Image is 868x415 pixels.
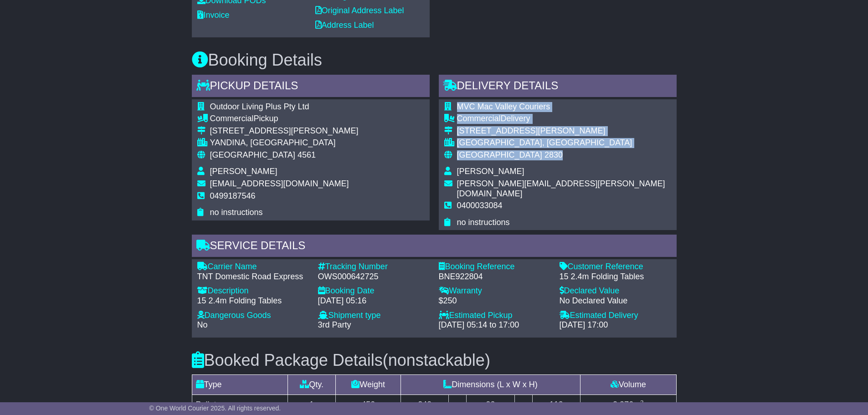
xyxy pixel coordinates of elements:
div: [DATE] 05:14 to 17:00 [439,320,550,330]
span: [GEOGRAPHIC_DATA] [210,150,295,159]
h3: Booking Details [192,51,677,69]
div: Pickup Details [192,75,430,99]
div: [STREET_ADDRESS][PERSON_NAME] [210,126,359,136]
div: Carrier Name [197,262,309,272]
div: Booking Reference [439,262,550,272]
div: TNT Domestic Road Express [197,272,309,282]
div: [DATE] 17:00 [560,320,671,330]
a: Original Address Label [315,6,404,15]
div: [GEOGRAPHIC_DATA], [GEOGRAPHIC_DATA] [457,138,671,148]
td: 1 [288,395,335,415]
div: Estimated Delivery [560,311,671,321]
span: Commercial [457,114,501,123]
div: [DATE] 05:16 [318,296,430,306]
td: Weight [336,375,401,395]
div: Warranty [439,286,550,296]
a: Address Label [315,20,374,30]
span: 2.376 [613,400,633,409]
span: 4561 [298,150,316,159]
div: No Declared Value [560,296,671,306]
td: Qty. [288,375,335,395]
td: Pallet [192,395,288,415]
td: m [580,395,676,415]
span: no instructions [457,218,510,227]
td: x [449,395,467,415]
span: 0400033084 [457,201,503,210]
div: Service Details [192,235,677,259]
span: [PERSON_NAME][EMAIL_ADDRESS][PERSON_NAME][DOMAIN_NAME] [457,179,665,198]
span: 0499187546 [210,191,256,200]
td: 240 [401,395,449,415]
span: [EMAIL_ADDRESS][DOMAIN_NAME] [210,179,349,188]
span: No [197,320,208,329]
div: Delivery Details [439,75,677,99]
span: [GEOGRAPHIC_DATA] [457,150,542,159]
div: [STREET_ADDRESS][PERSON_NAME] [457,126,671,136]
div: Customer Reference [560,262,671,272]
div: Pickup [210,114,359,124]
span: 2830 [544,150,563,159]
div: $250 [439,296,550,306]
td: Dimensions (L x W x H) [401,375,580,395]
div: Booking Date [318,286,430,296]
div: Declared Value [560,286,671,296]
div: Estimated Pickup [439,311,550,321]
span: no instructions [210,208,263,217]
div: YANDINA, [GEOGRAPHIC_DATA] [210,138,359,148]
span: [PERSON_NAME] [457,167,524,176]
span: (nonstackable) [383,351,490,369]
div: Description [197,286,309,296]
div: OWS000642725 [318,272,430,282]
td: x [514,395,532,415]
td: Volume [580,375,676,395]
div: BNE922804 [439,272,550,282]
span: © One World Courier 2025. All rights reserved. [149,405,281,412]
span: 3rd Party [318,320,351,329]
h3: Booked Package Details [192,351,677,369]
div: Shipment type [318,311,430,321]
div: 15 2.4m Folding Tables [560,272,671,282]
td: Type [192,375,288,395]
span: [PERSON_NAME] [210,167,277,176]
div: Tracking Number [318,262,430,272]
div: Delivery [457,114,671,124]
td: 110 [532,395,580,415]
span: Outdoor Living Plus Pty Ltd [210,102,309,111]
span: MVC Mac Valley Couriers [457,102,550,111]
sup: 3 [640,399,644,406]
td: 450 [336,395,401,415]
span: Commercial [210,114,254,123]
div: Dangerous Goods [197,311,309,321]
a: Invoice [197,10,230,20]
div: 15 2.4m Folding Tables [197,296,309,306]
td: 90 [467,395,514,415]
